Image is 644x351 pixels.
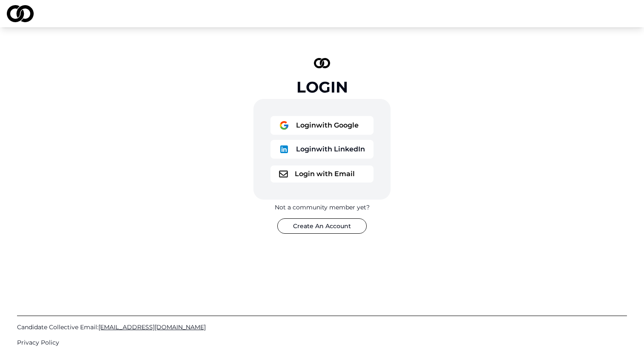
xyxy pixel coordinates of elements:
img: logo [7,5,34,22]
button: logoLoginwith Google [270,116,374,135]
img: logo [279,120,289,131]
a: Candidate Collective Email:[EMAIL_ADDRESS][DOMAIN_NAME] [17,323,627,331]
button: Create An Account [277,218,367,234]
img: logo [279,171,288,177]
div: Not a community member yet? [275,203,370,212]
button: logoLogin with Email [270,165,374,183]
img: logo [314,58,330,68]
div: Login [296,78,348,96]
img: logo [279,144,289,154]
button: logoLoginwith LinkedIn [270,140,374,159]
span: [EMAIL_ADDRESS][DOMAIN_NAME] [98,323,206,331]
a: Privacy Policy [17,338,627,347]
